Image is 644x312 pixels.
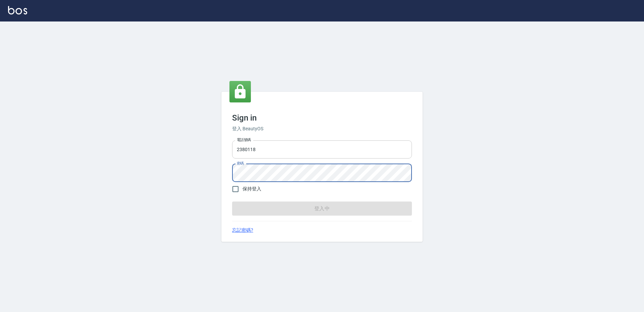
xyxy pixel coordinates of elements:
span: 保持登入 [243,185,261,192]
label: 密碼 [237,161,244,166]
label: 電話號碼 [237,137,251,142]
img: Logo [8,6,27,14]
h3: Sign in [232,113,412,123]
a: 忘記密碼? [232,227,253,234]
h6: 登入 BeautyOS [232,125,412,132]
